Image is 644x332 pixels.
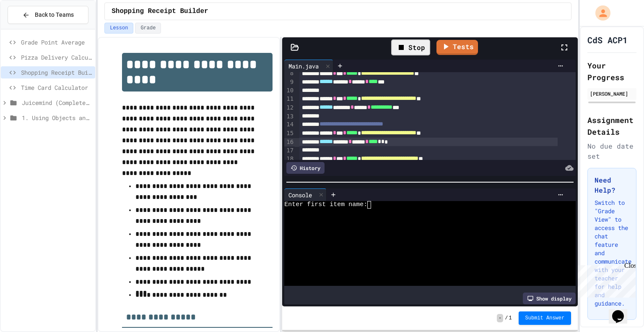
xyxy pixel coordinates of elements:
div: Stop [391,39,430,55]
div: Console [284,191,316,199]
div: 9 [284,78,295,87]
span: 1. Using Objects and Methods [22,113,92,122]
div: 11 [284,95,295,104]
a: Tests [436,40,478,55]
div: Chat with us now!Close [3,3,58,53]
div: 17 [284,146,295,155]
button: Back to Teams [8,6,88,24]
div: 18 [284,155,295,164]
span: Shopping Receipt Builder [21,68,92,77]
div: 8 [284,69,295,78]
span: Pizza Delivery Calculator [21,53,92,62]
div: 14 [284,120,295,129]
div: 15 [284,129,295,138]
div: Console [284,188,327,201]
span: Grade Point Average [21,38,92,47]
div: 13 [284,112,295,121]
span: 1 [509,315,512,322]
span: Time Card Calculator [21,83,92,92]
div: Show display [523,293,576,304]
span: Enter first item name: [284,201,367,209]
button: Submit Answer [519,311,571,325]
div: My Account [587,3,613,23]
h2: Assignment Details [587,114,636,138]
span: - [497,314,503,322]
div: No due date set [587,141,636,161]
iframe: chat widget [609,298,636,324]
span: Shopping Receipt Builder [112,6,208,16]
div: Main.java [284,62,323,71]
div: 16 [284,138,295,147]
span: Back to Teams [35,10,74,19]
span: Juicemind (Completed) Excersizes [22,98,92,107]
h2: Your Progress [587,60,636,83]
div: 10 [284,86,295,95]
button: Grade [135,23,161,34]
h1: CdS ACP1 [587,34,628,46]
iframe: chat widget [574,262,636,298]
span: / [505,315,508,322]
span: Submit Answer [525,315,565,322]
p: Switch to "Grade View" to access the chat feature and communicate with your teacher for help and ... [595,199,629,308]
div: Main.java [284,60,333,72]
div: [PERSON_NAME] [590,90,634,97]
div: 12 [284,104,295,112]
div: History [286,162,325,174]
button: Lesson [104,23,133,34]
h3: Need Help? [595,175,629,195]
